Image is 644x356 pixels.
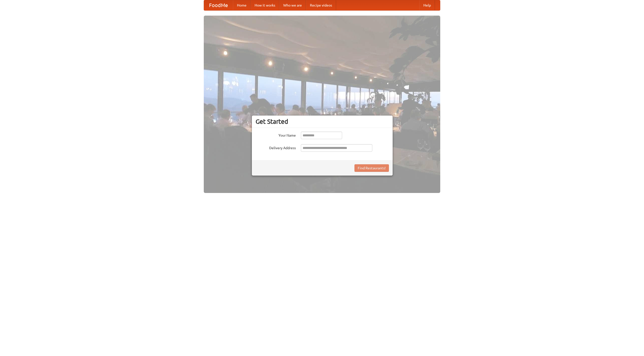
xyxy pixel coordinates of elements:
label: Your Name [256,132,296,138]
button: Find Restaurants! [354,164,389,172]
a: How it works [251,0,279,10]
a: Recipe videos [306,0,336,10]
a: Home [233,0,251,10]
label: Delivery Address [256,144,296,150]
h3: Get Started [256,118,389,125]
a: FoodMe [204,0,233,10]
a: Who we are [279,0,306,10]
a: Help [419,0,435,10]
